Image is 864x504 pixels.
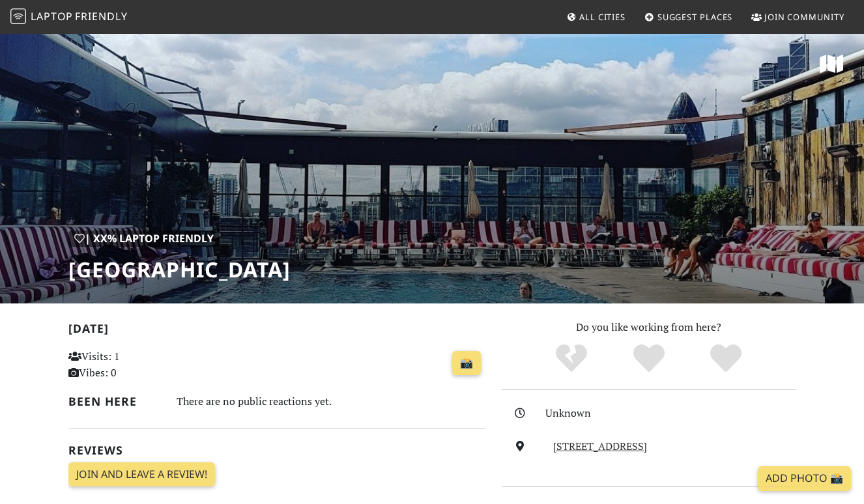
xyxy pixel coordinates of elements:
[561,5,631,29] a: All Cities
[10,6,128,29] a: LaptopFriendly LaptopFriendly
[657,11,733,23] span: Suggest Places
[68,348,197,382] p: Visits: 1 Vibes: 0
[68,462,215,487] a: Join and leave a review!
[553,439,647,453] a: [STREET_ADDRESS]
[764,11,844,23] span: Join Community
[177,392,486,411] div: There are no public reactions yet.
[31,9,73,23] span: Laptop
[75,9,127,23] span: Friendly
[68,322,486,341] h2: [DATE]
[746,5,850,29] a: Join Community
[68,443,486,457] h2: Reviews
[579,11,626,23] span: All Cities
[10,8,26,24] img: LaptopFriendly
[639,5,738,29] a: Suggest Places
[532,343,610,375] div: No
[452,351,481,376] a: 📸
[68,257,291,282] h1: [GEOGRAPHIC_DATA]
[68,395,161,408] h2: Been here
[758,466,851,491] a: Add Photo 📸
[687,343,765,375] div: Definitely!
[502,319,796,336] p: Do you like working from here?
[545,405,803,422] div: Unknown
[68,231,220,247] div: | XX% Laptop Friendly
[610,343,687,375] div: Yes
